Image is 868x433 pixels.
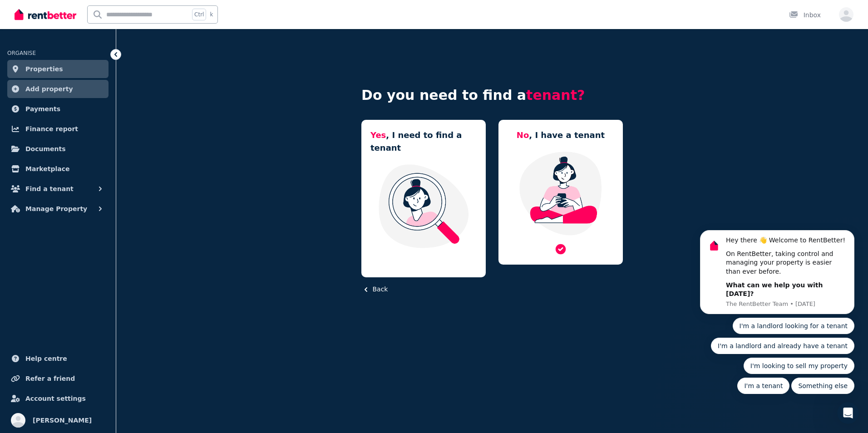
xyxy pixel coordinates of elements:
a: Properties [7,60,108,78]
img: I need a tenant [370,163,477,249]
span: Find a tenant [25,183,74,194]
a: Help centre [7,349,108,368]
a: Refer a friend [7,369,108,388]
span: k [210,11,213,18]
span: No [517,130,529,140]
span: ORGANISE [7,50,36,56]
a: Finance report [7,120,108,138]
span: Ctrl [192,9,206,20]
a: Payments [7,100,108,118]
span: tenant? [526,87,585,103]
span: Help centre [25,353,67,364]
button: Find a tenant [7,180,108,198]
span: Add property [25,84,73,94]
h5: , I have a tenant [517,129,605,142]
img: RentBetter [15,8,76,21]
span: Manage Property [25,203,87,214]
a: Documents [7,140,108,158]
iframe: Intercom live chat [837,402,859,424]
iframe: Intercom notifications message [686,149,868,408]
button: Back [361,285,388,294]
span: Refer a friend [25,373,75,384]
span: [PERSON_NAME] [33,415,92,426]
span: Yes [370,130,386,140]
span: Documents [25,143,66,154]
a: Account settings [7,389,108,408]
span: Finance report [25,123,78,134]
a: Marketplace [7,160,108,178]
img: Manage my property [508,151,614,236]
h4: Do you need to find a [361,87,623,103]
h5: , I need to find a tenant [370,129,477,154]
button: Manage Property [7,200,108,218]
a: Add property [7,80,108,98]
span: Marketplace [25,163,69,174]
div: Inbox [789,10,821,20]
span: Properties [25,64,63,74]
span: Payments [25,103,60,114]
span: Account settings [25,393,86,404]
